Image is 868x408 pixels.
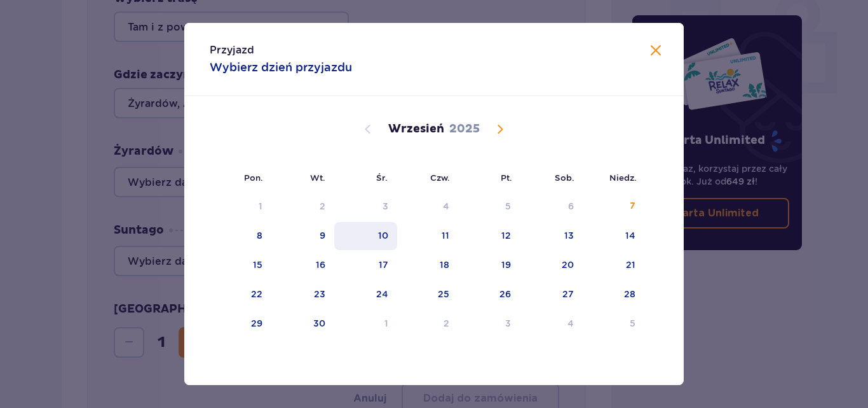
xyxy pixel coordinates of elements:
[442,229,449,242] div: 11
[624,288,635,300] div: 28
[567,317,574,330] div: 4
[458,251,520,279] td: piątek, 19 września 2025
[583,222,644,250] td: niedziela, 14 września 2025
[334,251,397,279] td: środa, 17 września 2025
[397,281,459,309] td: czwartek, 25 września 2025
[505,200,511,213] div: 5
[210,310,271,338] td: poniedziałek, 29 września 2025
[184,96,684,360] div: Calendar
[438,288,449,300] div: 25
[334,193,397,221] td: Not available. środa, 3 września 2025
[210,43,254,57] p: Przyjazd
[210,193,271,221] td: Not available. poniedziałek, 1 września 2025
[271,310,334,338] td: wtorek, 30 września 2025
[388,122,444,137] p: Wrzesień
[505,317,511,330] div: 3
[520,310,583,338] td: sobota, 4 października 2025
[244,172,263,183] small: Pon.
[501,258,511,271] div: 19
[499,288,511,300] div: 26
[625,229,635,242] div: 14
[397,222,459,250] td: czwartek, 11 września 2025
[630,200,635,213] div: 7
[555,172,574,183] small: Sob.
[397,310,459,338] td: czwartek, 2 października 2025
[257,229,262,242] div: 8
[501,172,512,183] small: Pt.
[583,310,644,338] td: niedziela, 5 października 2025
[458,222,520,250] td: piątek, 12 września 2025
[251,317,262,330] div: 29
[520,281,583,309] td: sobota, 27 września 2025
[383,200,388,213] div: 3
[583,193,644,221] td: niedziela, 7 września 2025
[564,229,574,242] div: 13
[210,222,271,250] td: poniedziałek, 8 września 2025
[520,222,583,250] td: sobota, 13 września 2025
[316,258,325,271] div: 16
[384,317,388,330] div: 1
[210,60,352,75] p: Wybierz dzień przyjazdu
[444,317,449,330] div: 2
[378,229,388,242] div: 10
[562,288,574,300] div: 27
[271,222,334,250] td: wtorek, 9 września 2025
[334,281,397,309] td: środa, 24 września 2025
[583,251,644,279] td: niedziela, 21 września 2025
[271,251,334,279] td: wtorek, 16 września 2025
[334,222,397,250] td: środa, 10 września 2025
[430,172,450,183] small: Czw.
[313,317,325,330] div: 30
[379,258,388,271] div: 17
[630,317,635,330] div: 5
[397,193,459,221] td: Not available. czwartek, 4 września 2025
[443,200,449,213] div: 4
[626,258,635,271] div: 21
[259,200,262,213] div: 1
[458,310,520,338] td: piątek, 3 października 2025
[376,172,388,183] small: Śr.
[251,288,262,300] div: 22
[501,229,511,242] div: 12
[583,281,644,309] td: niedziela, 28 września 2025
[520,251,583,279] td: sobota, 20 września 2025
[458,193,520,221] td: Not available. piątek, 5 września 2025
[271,281,334,309] td: wtorek, 23 września 2025
[210,251,271,279] td: poniedziałek, 15 września 2025
[520,193,583,221] td: Not available. sobota, 6 września 2025
[271,193,334,221] td: Not available. wtorek, 2 września 2025
[320,229,325,242] div: 9
[320,200,325,213] div: 2
[210,281,271,309] td: poniedziałek, 22 września 2025
[568,200,574,213] div: 6
[440,258,449,271] div: 18
[609,172,637,183] small: Niedz.
[397,251,459,279] td: czwartek, 18 września 2025
[310,172,325,183] small: Wt.
[334,310,397,338] td: środa, 1 października 2025
[458,281,520,309] td: piątek, 26 września 2025
[449,122,480,137] p: 2025
[562,258,574,271] div: 20
[314,288,325,300] div: 23
[253,258,262,271] div: 15
[376,288,388,300] div: 24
